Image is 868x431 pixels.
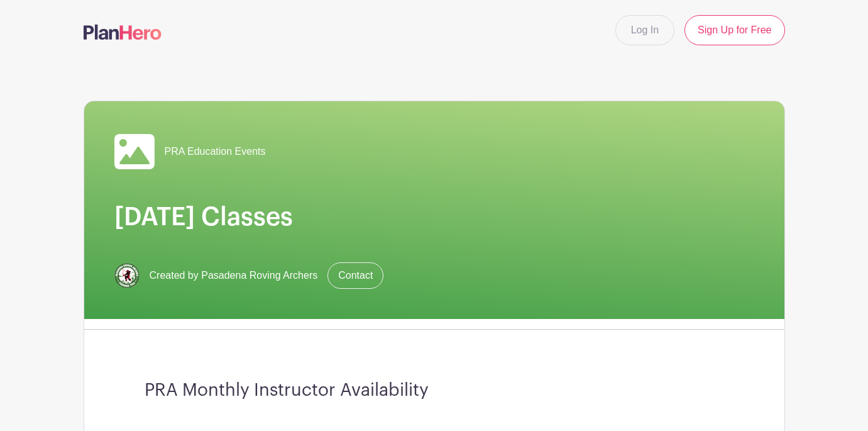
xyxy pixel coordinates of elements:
a: Contact [327,262,383,289]
img: 66f2d46b4c10d30b091a0621_Mask%20group.png [114,263,140,288]
h1: [DATE] Classes [114,202,754,232]
img: logo-507f7623f17ff9eddc593b1ce0a138ce2505c220e1c5a4e2b4648c50719b7d32.svg [84,25,162,40]
span: PRA Education Events [165,144,266,159]
span: Created by Pasadena Roving Archers [150,268,318,283]
h3: PRA Monthly Instructor Availability [145,380,724,401]
a: Log In [615,15,674,45]
a: Sign Up for Free [684,15,784,45]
